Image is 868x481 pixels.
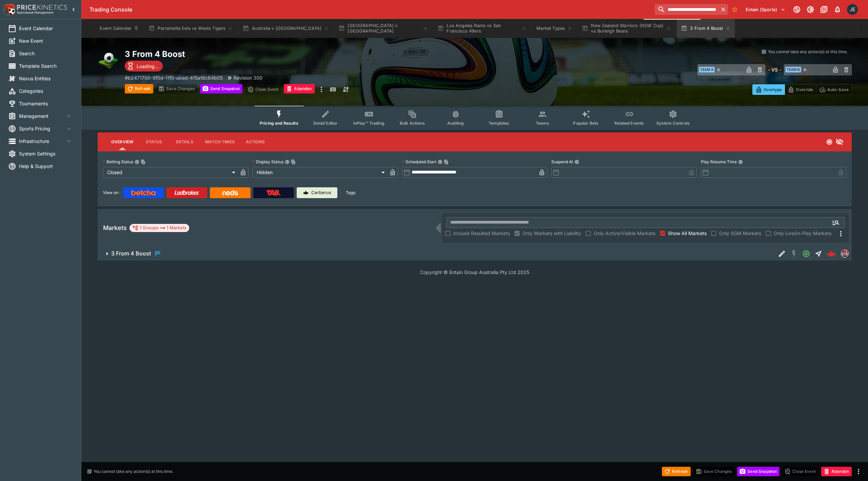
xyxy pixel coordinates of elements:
button: more [854,467,863,476]
button: Scheduled StartCopy To Clipboard [438,160,442,164]
span: Detail Editor [313,121,337,126]
span: Bulk Actions [400,121,425,126]
h6: - VS - [768,66,781,73]
span: Related Events [614,121,644,126]
img: Betcha [131,190,156,195]
button: Suspend At [574,160,579,164]
div: James Edlin [847,4,858,15]
button: Overtype [752,84,785,95]
p: Copy To Clipboard [125,74,223,81]
p: Display Status [253,159,283,165]
span: Auditing [447,121,464,126]
h6: 3 From 4 Boost [111,250,151,257]
span: Templates [489,121,509,126]
p: Scheduled Start [402,159,436,165]
button: Copy To Clipboard [291,160,296,164]
img: soccer.png [98,49,119,70]
button: Notifications [831,3,844,16]
span: Event Calendar [19,25,73,32]
p: You cannot take any action(s) at this time. [768,49,848,55]
img: Sportsbook Management [17,11,54,14]
p: Betting Status [103,159,133,165]
span: New Event [19,37,73,44]
button: Copy To Clipboard [141,160,145,164]
svg: Open [802,250,810,258]
span: Tournaments [19,100,73,107]
label: View on : [103,187,120,198]
span: System Settings [19,150,73,157]
img: PriceKinetics [17,5,67,10]
a: Cerberus [297,187,337,198]
h5: Markets [103,224,127,232]
p: Copyright © Entain Group Australia Pty Ltd 2025 [81,269,868,276]
span: Team B [785,67,801,72]
button: New Zealand Warriors (NSW Cup) vs Burleigh Bears [578,19,675,38]
span: Template Search [19,62,73,69]
button: Open [800,248,812,260]
span: Sports Pricing [19,125,65,132]
button: James Edlin [845,2,860,17]
button: more [317,84,325,95]
button: 3 From 4 Boost [677,19,734,38]
span: Include Resulted Markets [453,230,510,237]
button: 3 From 4 Boost [98,247,776,260]
button: Match Times [200,134,240,150]
p: Auto-Save [827,86,849,93]
p: Play Resume Time [701,159,737,165]
div: Closed [103,167,238,178]
span: Show All Markets [668,230,707,237]
button: Status [139,134,169,150]
button: Parramatta Eels vs Wests Tigers [144,19,237,38]
p: Suspend At [551,159,573,165]
button: Abandon [284,84,314,93]
span: Categories [19,87,73,95]
span: Teams [536,121,549,126]
label: Tags: [346,187,356,198]
svg: Hidden [835,138,844,146]
img: pricekinetics [841,250,849,257]
button: Toggle light/dark mode [804,3,816,16]
img: TabNZ [267,190,281,195]
svg: Closed [826,139,833,145]
div: Start From [752,84,852,95]
span: System Controls [656,121,690,126]
span: Mark an event as closed and abandoned. [821,467,852,474]
span: Only SGM Markets [719,230,761,237]
button: Select Tenant [742,4,789,15]
span: Only Markets with Liability [522,230,581,237]
button: Abandon [821,467,852,476]
span: Pricing and Results [260,121,298,126]
span: Popular Bets [573,121,598,126]
button: Market Types [532,19,576,38]
button: Refresh [662,467,690,476]
button: Refresh [125,84,153,93]
button: Event Calendar [96,19,143,38]
button: Straight [812,248,825,260]
button: [GEOGRAPHIC_DATA] v [GEOGRAPHIC_DATA] [334,19,432,38]
input: search [655,4,718,15]
p: Cerberus [311,189,331,196]
img: Cerberus [303,190,309,195]
p: Overtype [764,86,782,93]
button: Send Snapshot [200,84,242,93]
div: Event type filters [254,106,695,130]
h2: Copy To Clipboard [125,49,488,59]
p: You cannot take any action(s) at this time. [94,468,173,475]
button: Play Resume Time [738,160,743,164]
button: Open [830,216,842,229]
button: Australia v [GEOGRAPHIC_DATA] [238,19,333,38]
span: Help & Support [19,163,73,170]
span: InPlay™ Trading [353,121,384,126]
a: fa161701-a310-472f-bb4e-5b75a4f1a40c [825,247,838,260]
button: Display StatusCopy To Clipboard [285,160,290,164]
div: pricekinetics [841,250,849,258]
img: logo-cerberus--red.svg [827,249,836,258]
svg: More [837,230,845,238]
div: 1 Groups 1 Markets [132,224,186,232]
button: SGM Disabled [788,248,800,260]
button: Auto-Save [816,84,852,95]
span: Only Live/In-Play Markets [774,230,831,237]
span: Team A [699,67,715,72]
img: Neds [222,190,238,195]
button: Details [169,134,200,150]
